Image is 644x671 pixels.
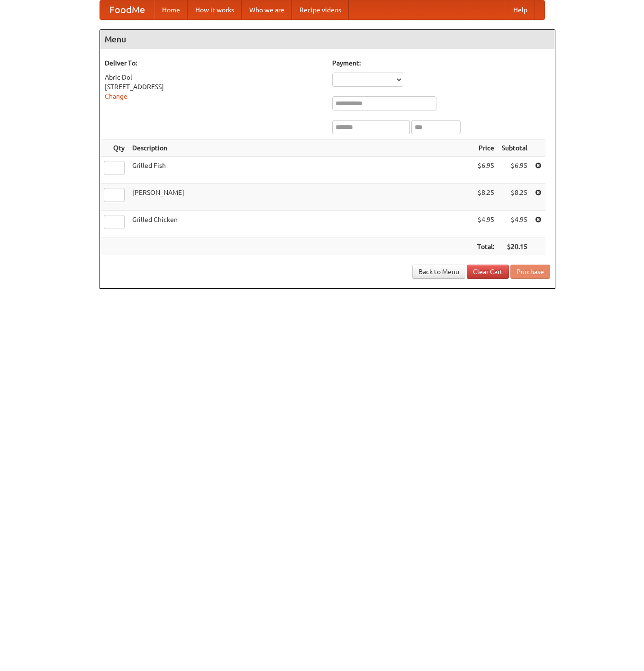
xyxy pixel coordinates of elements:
[128,211,473,238] td: Grilled Chicken
[506,0,535,19] a: Help
[105,82,323,92] div: [STREET_ADDRESS]
[332,58,550,68] h5: Payment:
[498,157,531,184] td: $6.95
[100,0,154,19] a: FoodMe
[412,265,465,279] a: Back to Menu
[473,139,498,157] th: Price
[473,211,498,238] td: $4.95
[128,184,473,211] td: [PERSON_NAME]
[105,92,127,100] a: Change
[473,184,498,211] td: $8.25
[473,157,498,184] td: $6.95
[473,238,498,256] th: Total:
[498,184,531,211] td: $8.25
[242,0,292,19] a: Who we are
[154,0,188,19] a: Home
[100,139,128,157] th: Qty
[100,30,555,49] h4: Menu
[467,265,509,279] a: Clear Cart
[292,0,349,19] a: Recipe videos
[128,157,473,184] td: Grilled Fish
[105,58,323,68] h5: Deliver To:
[105,73,323,82] div: Abric Dol
[498,238,531,256] th: $20.15
[510,265,550,279] button: Purchase
[498,211,531,238] td: $4.95
[128,139,473,157] th: Description
[188,0,242,19] a: How it works
[498,139,531,157] th: Subtotal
